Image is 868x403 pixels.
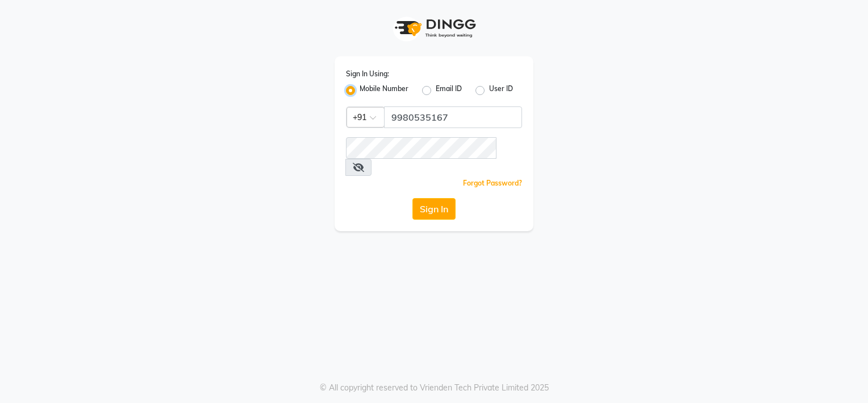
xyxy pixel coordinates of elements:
label: Mobile Number [360,84,408,97]
button: Sign In [412,198,456,220]
input: Username [384,106,522,128]
input: Username [346,137,496,159]
img: logo1.svg [389,11,479,45]
a: Forgot Password? [463,179,522,187]
label: Email ID [436,84,462,97]
label: Sign In Using: [346,69,389,79]
label: User ID [489,84,513,97]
